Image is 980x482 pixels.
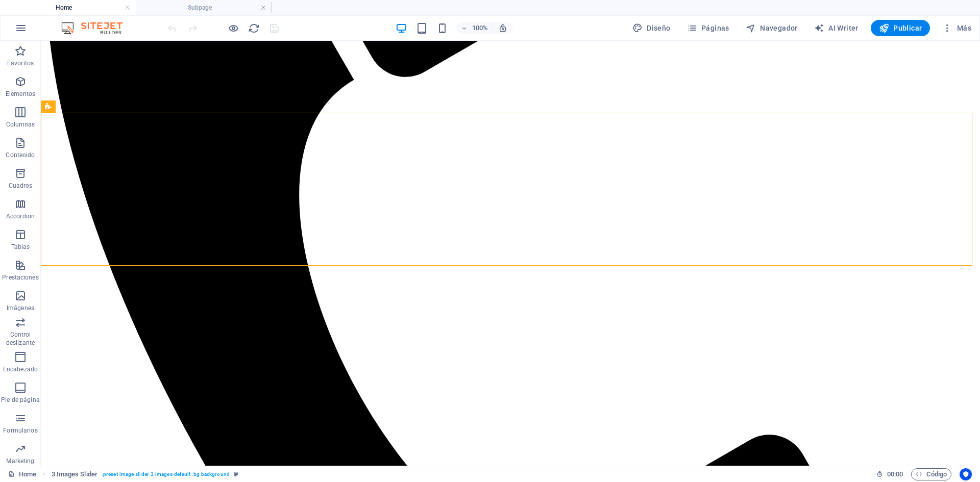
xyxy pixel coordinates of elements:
[911,468,951,480] button: Código
[52,468,238,480] nav: breadcrumb
[942,23,971,33] span: Más
[9,182,33,190] p: Cuadros
[234,471,238,477] i: Este elemento es un preajuste personalizable
[472,22,488,34] h6: 100%
[687,23,729,33] span: Páginas
[52,468,97,480] span: Haz clic para seleccionar y doble clic para editar
[742,20,802,36] button: Navegador
[916,468,947,480] span: Código
[960,468,972,480] button: Usercentrics
[6,457,34,465] p: Marketing
[628,20,675,36] div: Diseño (Ctrl+Alt+Y)
[746,23,798,33] span: Navegador
[879,23,922,33] span: Publicar
[498,23,507,33] i: Al redimensionar, ajustar el nivel de zoom automáticamente para ajustarse al dispositivo elegido.
[2,273,38,282] p: Prestaciones
[871,20,930,36] button: Publicar
[1,396,39,404] p: Pie de página
[894,470,896,478] span: :
[248,22,260,34] button: reload
[8,468,36,480] a: Haz clic para cancelar la selección y doble clic para abrir páginas
[6,90,35,98] p: Elementos
[6,151,35,159] p: Contenido
[7,59,34,67] p: Favoritos
[683,20,733,36] button: Páginas
[814,23,859,33] span: AI Writer
[876,468,903,480] h6: Tiempo de la sesión
[102,468,230,480] span: . preset-image-slider-3-images-default .bg-background
[887,468,903,480] span: 00 00
[628,20,675,36] button: Diseño
[632,23,671,33] span: Diseño
[136,2,272,13] h4: Subpage
[3,365,38,373] p: Encabezado
[6,212,35,220] p: Accordion
[938,20,975,36] button: Más
[456,22,493,34] button: 100%
[6,120,35,129] p: Columnas
[11,243,30,251] p: Tablas
[810,20,863,36] button: AI Writer
[7,304,34,312] p: Imágenes
[59,22,135,34] img: Editor Logo
[3,426,37,435] p: Formularios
